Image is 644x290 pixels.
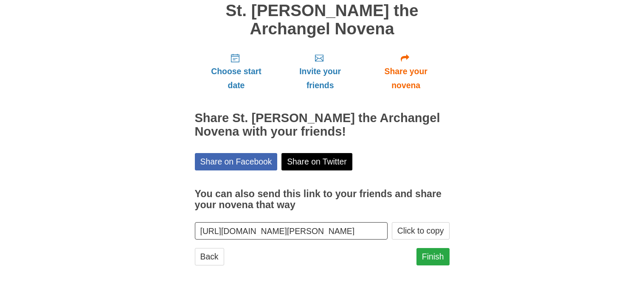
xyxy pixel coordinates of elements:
[363,46,450,97] a: Share your novena
[195,112,450,139] h2: Share St. [PERSON_NAME] the Archangel Novena with your friends!
[392,222,450,240] button: Click to copy
[416,248,450,265] a: Finish
[281,153,352,170] a: Share on Twitter
[195,189,450,210] h3: You can also send this link to your friends and share your novena that way
[195,46,278,97] a: Choose start date
[195,248,224,265] a: Back
[371,64,441,92] span: Share your novena
[278,46,362,97] a: Invite your friends
[195,2,450,38] h1: St. [PERSON_NAME] the Archangel Novena
[286,64,354,92] span: Invite your friends
[195,153,278,170] a: Share on Facebook
[203,64,270,92] span: Choose start date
